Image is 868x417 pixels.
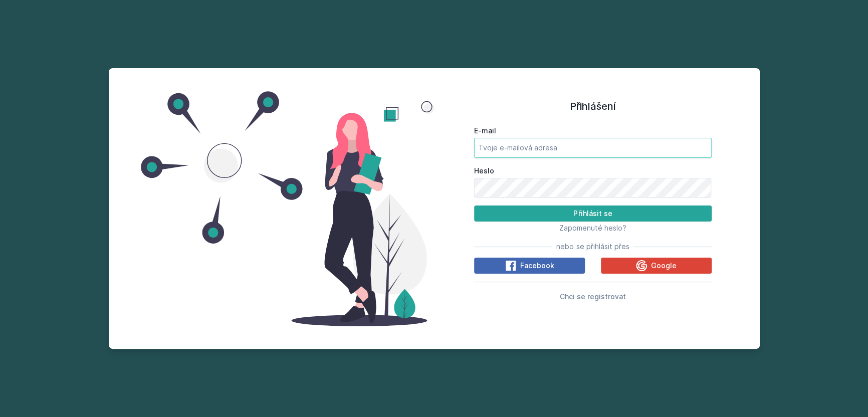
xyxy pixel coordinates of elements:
[560,292,626,301] span: Chci se registrovat
[474,138,712,158] input: Tvoje e-mailová adresa
[559,224,626,232] span: Zapomenuté heslo?
[651,261,677,271] span: Google
[520,261,554,271] span: Facebook
[601,258,712,274] button: Google
[556,242,629,252] span: nebo se přihlásit přes
[474,258,585,274] button: Facebook
[474,205,712,222] button: Přihlásit se
[560,290,626,302] button: Chci se registrovat
[474,99,712,114] h1: Přihlášení
[474,166,712,176] label: Heslo
[474,126,712,136] label: E-mail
